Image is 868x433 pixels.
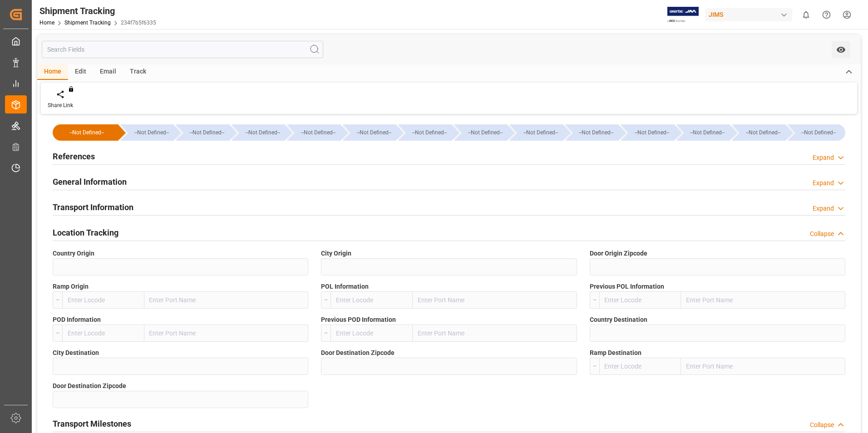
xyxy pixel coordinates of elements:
[144,325,309,342] input: Enter Port Name
[321,315,396,325] span: Previous POD Information
[407,124,451,141] div: --Not Defined--
[565,124,618,141] div: --Not Defined--
[68,64,93,80] div: Edit
[509,124,562,141] div: --Not Defined--
[53,348,99,358] span: City Destination
[667,7,699,23] img: Exertis%20JAM%20-%20Email%20Logo.jpg_1722504956.jpg
[64,20,111,26] a: Shipment Tracking
[37,64,68,80] div: Home
[321,282,369,291] span: POL Information
[413,325,577,342] input: Enter Port Name
[454,124,507,141] div: --Not Defined--
[832,41,850,58] button: open menu
[39,20,54,26] a: Home
[621,124,674,141] div: --Not Defined--
[463,124,507,141] div: --Not Defined--
[241,124,285,141] div: --Not Defined--
[788,124,845,141] div: --Not Defined--
[232,124,285,141] div: --Not Defined--
[681,358,845,375] input: Enter Port Name
[599,358,681,375] input: Enter Locode
[797,124,841,141] div: --Not Defined--
[599,291,681,309] input: Enter Locode
[796,5,816,25] button: show 0 new notifications
[732,124,785,141] div: --Not Defined--
[123,64,153,80] div: Track
[53,176,127,188] h2: General Information
[810,229,834,239] div: Collapse
[398,124,451,141] div: --Not Defined--
[176,124,229,141] div: --Not Defined--
[705,6,796,23] button: JIMS
[93,64,123,80] div: Email
[53,249,94,258] span: Country Origin
[53,201,133,213] h2: Transport Information
[120,124,173,141] div: --Not Defined--
[330,291,413,309] input: Enter Locode
[129,124,173,141] div: --Not Defined--
[330,325,413,342] input: Enter Locode
[296,124,340,141] div: --Not Defined--
[62,124,112,141] div: --Not Defined--
[42,41,323,58] input: Search Fields
[813,153,834,162] div: Expand
[813,204,834,213] div: Expand
[590,249,647,258] span: Door Origin Zipcode
[813,178,834,188] div: Expand
[62,325,144,342] input: Enter Locode
[518,124,562,141] div: --Not Defined--
[185,124,229,141] div: --Not Defined--
[352,124,396,141] div: --Not Defined--
[630,124,674,141] div: --Not Defined--
[287,124,340,141] div: --Not Defined--
[413,291,577,309] input: Enter Port Name
[39,4,156,18] div: Shipment Tracking
[343,124,396,141] div: --Not Defined--
[574,124,618,141] div: --Not Defined--
[816,5,837,25] button: Help Center
[686,124,730,141] div: --Not Defined--
[321,348,395,358] span: Door Destination Zipcode
[144,291,309,309] input: Enter Port Name
[53,226,118,239] h2: Location Tracking
[53,124,118,141] div: --Not Defined--
[53,315,101,325] span: POD Information
[53,150,95,162] h2: References
[321,249,351,258] span: City Origin
[676,124,730,141] div: --Not Defined--
[53,282,89,291] span: Ramp Origin
[741,124,785,141] div: --Not Defined--
[590,282,664,291] span: Previous POL Information
[53,418,131,430] h2: Transport Milestones
[705,8,792,21] div: JIMS
[590,315,647,325] span: Country Destination
[62,291,144,309] input: Enter Locode
[590,348,641,358] span: Ramp Destination
[681,291,845,309] input: Enter Port Name
[810,420,834,430] div: Collapse
[53,381,126,391] span: Door Destination Zipcode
